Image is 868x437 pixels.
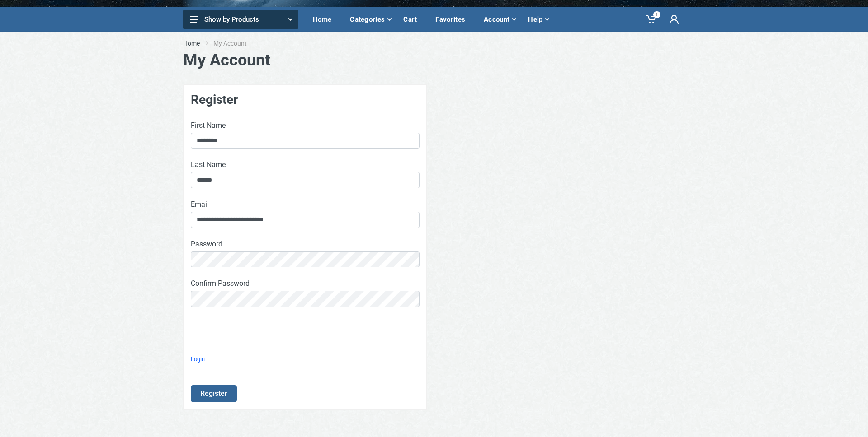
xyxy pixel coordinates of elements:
[183,51,685,70] h1: My Account
[213,39,260,48] li: My Account
[191,278,250,289] label: Confirm Password
[307,7,344,32] a: Home
[653,11,660,18] span: 1
[397,7,429,32] a: Cart
[344,10,397,29] div: Categories
[191,239,222,250] label: Password
[191,356,205,363] a: Login
[183,39,200,48] a: Home
[183,10,298,29] button: Show by Products
[191,159,226,170] label: Last Name
[191,199,209,210] label: Email
[429,10,477,29] div: Favorites
[191,385,237,402] button: Register
[477,10,522,29] div: Account
[191,92,420,107] h3: Register
[640,7,663,32] a: 1
[397,10,429,29] div: Cart
[191,318,328,353] iframe: reCAPTCHA
[429,7,477,32] a: Favorites
[191,120,226,131] label: First Name
[183,39,685,48] nav: breadcrumb
[307,10,344,29] div: Home
[522,10,555,29] div: Help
